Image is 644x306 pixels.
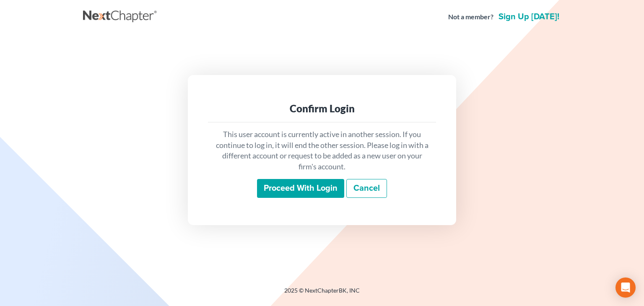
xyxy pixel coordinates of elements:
a: Cancel [346,179,387,198]
a: Sign up [DATE]! [497,13,561,21]
div: 2025 © NextChapterBK, INC [83,286,561,301]
div: Open Intercom Messenger [615,277,636,298]
strong: Not a member? [448,12,493,22]
input: Proceed with login [257,179,344,198]
p: This user account is currently active in another session. If you continue to log in, it will end ... [215,129,429,172]
div: Confirm Login [215,102,429,115]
